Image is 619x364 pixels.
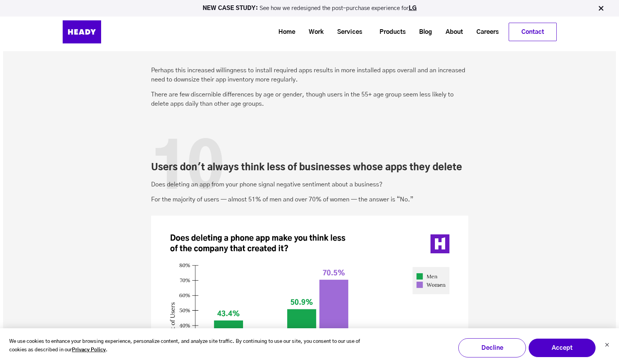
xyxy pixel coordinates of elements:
a: Services [328,25,366,39]
p: Does deleting an app from your phone signal negative sentiment about a business? [151,180,468,189]
a: Blog [409,25,436,39]
img: Close Bar [597,5,605,12]
a: Privacy Policy [72,346,106,355]
a: Home [269,25,299,39]
a: Careers [467,25,503,39]
p: There are few discernible differences by age or gender, though users in the 55+ age group seem le... [151,90,468,108]
div: Navigation Menu [120,23,557,41]
button: Dismiss cookie banner [605,342,609,350]
a: Contact [509,23,556,41]
button: Accept [528,338,596,357]
a: Work [299,25,328,39]
p: For the majority of users — almost 51% of men and over 70% of women — the answer is “No.” [151,195,468,204]
img: Heady_Logo_Web-01 (1) [63,20,101,43]
h3: Users don't always think less of businesses whose apps they delete [151,161,468,175]
a: About [436,25,467,39]
a: LG [409,5,417,11]
p: See how we redesigned the post-purchase experience for [3,5,616,11]
p: Perhaps this increased willingness to install required apps results in more installed apps overal... [151,66,468,84]
strong: NEW CASE STUDY: [203,5,260,11]
p: We use cookies to enhance your browsing experience, personalize content, and analyze site traffic... [9,337,362,355]
a: Products [370,25,409,39]
div: 10 [151,130,223,210]
button: Decline [458,338,526,357]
